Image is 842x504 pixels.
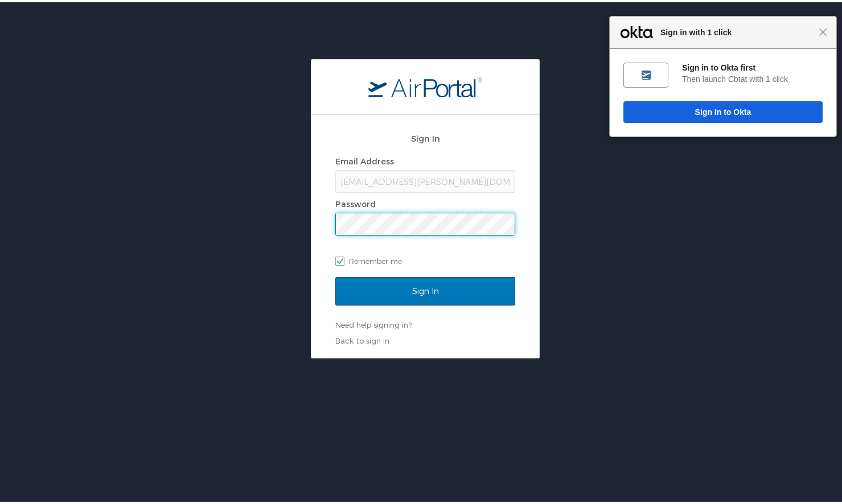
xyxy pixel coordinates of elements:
[655,23,819,37] span: Sign in with 1 click
[335,250,515,267] label: Remember me
[335,197,376,206] label: Password
[623,99,823,121] button: Sign In to Okta
[682,72,823,82] div: Then launch Cbtat with 1 click
[335,154,394,164] label: Email Address
[642,68,651,77] img: fs04h5udofkBH6AcH697
[335,275,515,303] input: Sign In
[819,26,827,34] span: Close
[368,75,482,95] img: logo
[335,334,389,343] a: Back to sign in
[682,60,823,71] div: Sign in to Okta first
[335,318,412,327] a: Need help signing in?
[335,130,515,143] h2: Sign In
